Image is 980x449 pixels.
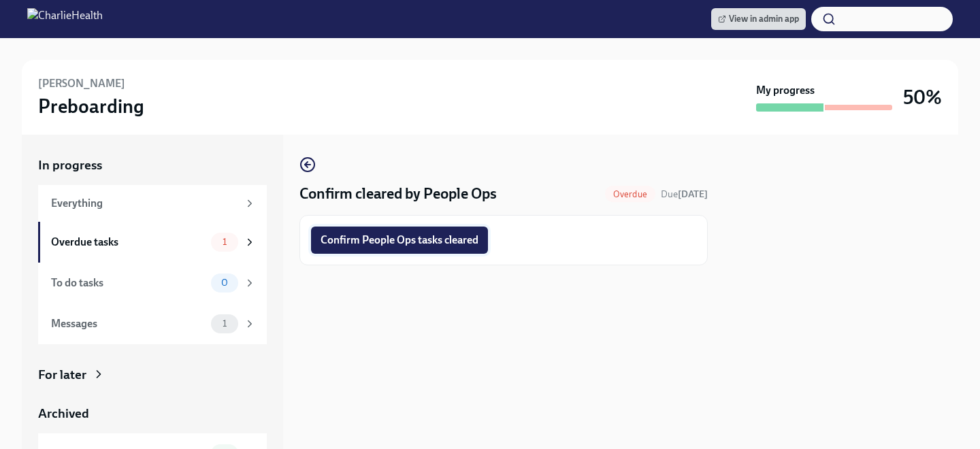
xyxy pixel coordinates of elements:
h3: 50% [903,85,942,110]
a: Archived [38,405,267,422]
a: Everything [38,185,267,222]
a: Messages1 [38,303,267,344]
div: To do tasks [51,276,206,290]
h3: Preboarding [38,94,144,118]
img: CharlieHealth [27,8,103,30]
span: Due [661,188,708,200]
div: For later [38,366,86,384]
div: Everything [51,196,238,211]
button: Confirm People Ops tasks cleared [311,227,488,254]
a: For later [38,366,267,384]
span: 1 [214,318,235,329]
h4: Confirm cleared by People Ops [299,184,497,204]
a: View in admin app [711,8,806,30]
span: Confirm People Ops tasks cleared [321,233,478,247]
h6: [PERSON_NAME] [38,76,125,91]
span: Overdue [605,189,655,199]
span: 0 [213,278,236,288]
a: To do tasks0 [38,263,267,303]
div: Messages [51,316,206,331]
div: Overdue tasks [51,235,206,250]
a: In progress [38,156,267,174]
a: Overdue tasks1 [38,222,267,263]
strong: My progress [756,83,815,98]
span: 1 [214,237,235,247]
strong: [DATE] [678,188,708,200]
span: August 31st, 2025 10:00 [661,188,708,201]
span: View in admin app [718,12,799,26]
